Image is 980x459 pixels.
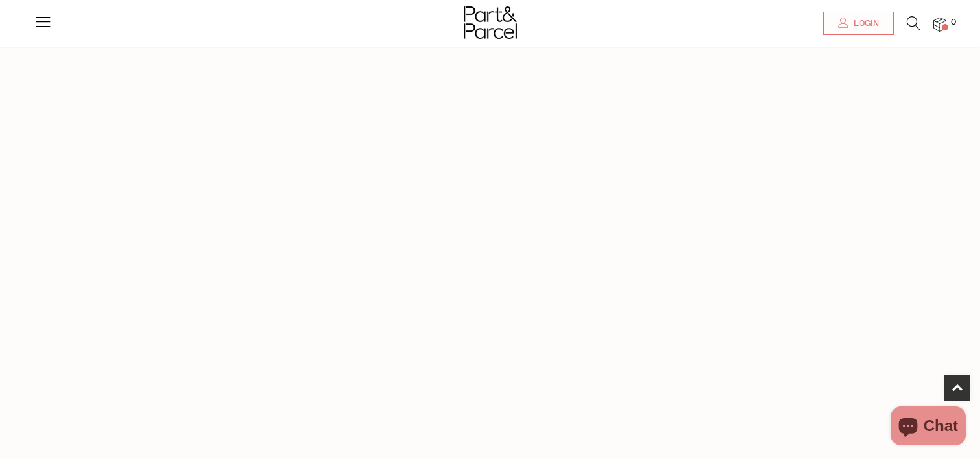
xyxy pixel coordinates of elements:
span: Login [850,18,879,29]
img: Part&Parcel [464,6,517,39]
a: Login [823,12,894,35]
span: 0 [948,17,959,29]
inbox-online-store-chat: Shopify online store chat [887,406,970,449]
a: 0 [933,18,946,31]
